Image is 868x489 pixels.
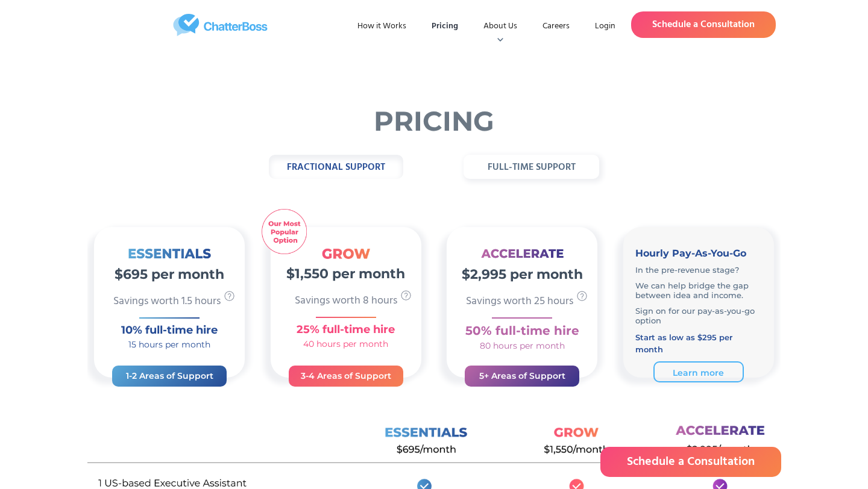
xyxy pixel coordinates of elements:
a: Login [585,16,625,37]
h2: $695 per month [94,259,245,284]
a: Pricing [422,16,468,37]
p: Savings worth 1.5 hours [113,296,224,311]
h4: 80 hours per month [447,340,597,352]
a: Schedule a Consultation [600,447,781,477]
p: Savings worth 25 hours [466,296,576,311]
h3: 25% full-time hire [271,321,421,338]
strong: full-time support [488,160,576,175]
h4: 15 hours per month [94,338,245,350]
div: About Us [474,16,527,37]
a: How it Works [348,16,416,37]
h2: $2,995 per month [447,259,597,284]
h3: 5+ Areas of Support [477,369,567,383]
strong: fractional support [287,160,385,175]
a: home [93,14,348,36]
h3: 1-2 Areas of Support [124,369,215,383]
p: We can help bridge the gap between idea and income. [635,281,762,300]
a: Schedule a Consultation [631,11,776,38]
h4: Start as low as $295 per month [635,331,762,355]
h2: $1,550 per month [271,258,421,284]
h3: 3-4 Areas of Support [301,369,391,383]
a: Careers [533,16,579,37]
h3: 50% full-time hire [447,322,597,340]
p: Sign on for our pay-as-you-go option [635,306,762,325]
h4: 40 hours per month [271,338,421,350]
h3: Hourly Pay-As-You-Go [635,245,762,262]
div: About Us [483,20,517,33]
a: Learn more [653,361,744,382]
p: In the pre-revenue stage? [635,265,762,275]
h3: 10% full-time hire [94,322,245,338]
p: Savings worth 8 hours [295,296,400,311]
